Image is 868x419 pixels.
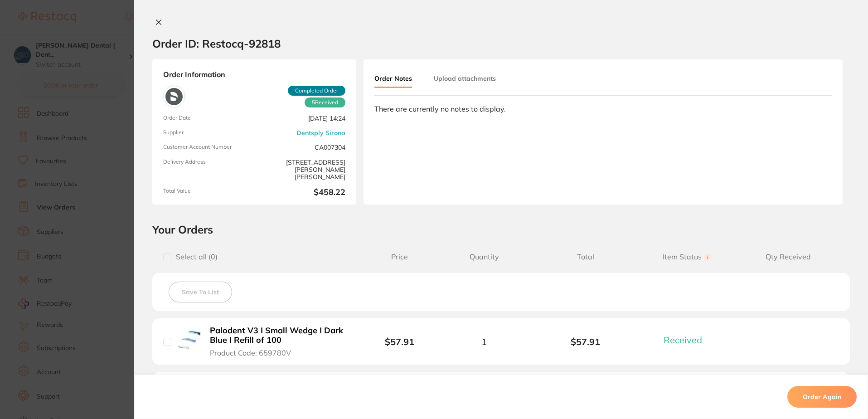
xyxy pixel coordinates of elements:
[258,115,345,122] span: [DATE] 14:24
[169,282,232,302] button: Save To List
[374,70,412,88] button: Order Notes
[433,253,535,261] span: Quantity
[305,97,345,107] span: Received
[210,326,350,345] b: Palodent V3 I Small Wedge I Dark Blue I Refill of 100
[152,223,850,236] h2: Your Orders
[535,253,636,261] span: Total
[385,336,414,347] b: $57.91
[163,144,251,151] span: Customer Account Number
[366,253,433,261] span: Price
[636,253,738,261] span: Item Status
[165,88,183,105] img: Dentsply Sirona
[163,70,345,78] strong: Order Information
[163,188,251,197] span: Total Value
[258,159,345,180] span: [STREET_ADDRESS][PERSON_NAME][PERSON_NAME]
[434,70,496,87] button: Upload attachments
[664,334,702,346] span: Received
[207,326,353,357] button: Palodent V3 I Small Wedge I Dark Blue I Refill of 100 Product Code: 659780V
[171,253,218,261] span: Select all ( 0 )
[258,188,345,197] b: $458.22
[210,349,291,357] span: Product Code: 659780V
[374,105,832,113] div: There are currently no notes to display.
[178,330,200,352] img: Palodent V3 I Small Wedge I Dark Blue I Refill of 100
[535,336,636,347] b: $57.91
[163,159,251,180] span: Delivery Address
[296,129,345,136] a: Dentsply Sirona
[481,336,487,347] span: 1
[258,144,345,151] span: CA007304
[163,115,251,122] span: Order Date
[152,37,281,50] h2: Order ID: Restocq- 92818
[737,253,839,261] span: Qty Received
[163,129,251,136] span: Supplier
[288,86,345,96] span: Completed Order
[661,334,713,346] button: Received
[787,386,857,408] button: Order Again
